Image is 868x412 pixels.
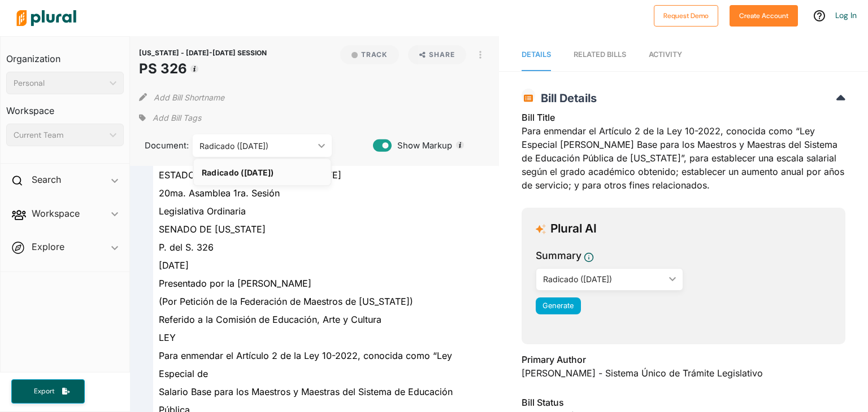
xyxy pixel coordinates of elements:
div: Personal [14,77,105,89]
a: Activity [649,39,682,71]
div: Tooltip anchor [455,140,465,150]
h3: Summary [536,248,581,263]
div: Para enmendar el Artículo 2 de la Ley 10-2022, conocida como “Ley Especial [PERSON_NAME] Base par... [522,111,845,199]
a: Radicado ([DATE]) [194,159,331,185]
span: 20ma. Asamblea 1ra. Sesión [159,187,280,199]
span: (Por Petición de la Federación de Maestros de [US_STATE]) [159,296,413,307]
h2: Search [32,173,61,186]
button: Track [340,45,399,64]
span: ESTADO LIBRE ASOCIADO DE [US_STATE] [159,169,341,181]
a: Details [522,39,551,71]
a: RELATED BILLS [574,39,626,71]
button: Share [408,45,466,64]
span: Referido a la Comisión de Educación, Arte y Cultura [159,314,381,325]
button: Request Demo [654,5,718,27]
span: Presentado por la [PERSON_NAME] [159,278,311,289]
span: [US_STATE] - [DATE]-[DATE] SESSION [139,49,267,57]
button: Create Account [730,5,798,27]
h3: Workspace [6,94,124,119]
h3: Primary Author [522,353,845,366]
div: [PERSON_NAME] - Sistema Único de Trámite Legislativo [522,366,845,380]
div: Radicado ([DATE]) [543,273,665,285]
a: Request Demo [654,9,718,21]
span: Bill Details [535,91,597,105]
span: Activity [649,50,682,59]
span: SENADO DE [US_STATE] [159,223,266,235]
div: Current Team [14,129,105,141]
div: Add tags [139,109,201,126]
div: RELATED BILLS [574,49,626,60]
span: Generate [542,301,574,310]
button: Export [11,379,85,404]
h3: Organization [6,42,124,67]
button: Share [403,45,471,64]
h3: Bill Status [522,396,845,409]
div: Radicado ([DATE]) [199,140,314,152]
span: Export [26,387,62,396]
span: Para enmendar el Artículo 2 de la Ley 10-2022, conocida como “Ley Especial de [159,350,452,379]
a: Log In [835,10,857,20]
span: [DATE] [159,260,189,271]
a: Create Account [730,9,798,21]
h1: PS 326 [139,59,267,79]
h3: Bill Title [522,111,845,124]
span: P. del S. 326 [159,242,214,253]
span: Legislativa Ordinaria [159,205,246,217]
button: Add Bill Shortname [154,88,224,106]
span: LEY [159,332,176,343]
span: Show Markup [392,139,452,152]
span: Document: [139,139,179,152]
div: Tooltip anchor [189,64,199,74]
span: Add Bill Tags [153,112,201,124]
span: Details [522,50,551,59]
button: Generate [536,297,581,314]
h3: Plural AI [550,222,597,236]
div: Radicado ([DATE]) [202,168,323,177]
